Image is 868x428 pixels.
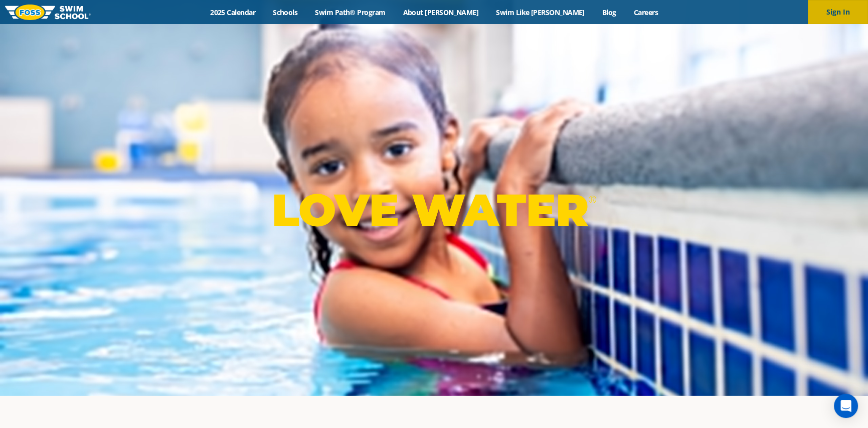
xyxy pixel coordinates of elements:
[593,8,625,17] a: Blog
[487,8,594,17] a: Swim Like [PERSON_NAME]
[625,8,666,17] a: Careers
[5,5,91,20] img: FOSS Swim School Logo
[272,183,596,237] p: LOVE WATER
[588,193,596,206] sup: ®
[394,8,487,17] a: About [PERSON_NAME]
[202,8,264,17] a: 2025 Calendar
[834,394,858,418] div: Open Intercom Messenger
[264,8,306,17] a: Schools
[306,8,394,17] a: Swim Path® Program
